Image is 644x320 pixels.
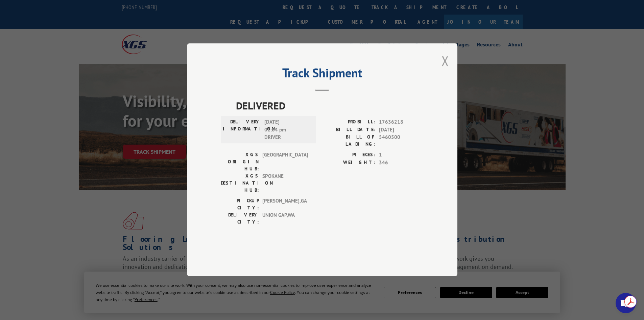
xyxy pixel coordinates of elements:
[322,159,376,167] label: WEIGHT:
[221,173,259,194] label: XGS DESTINATION HUB:
[379,126,424,134] span: [DATE]
[322,119,376,126] label: PROBILL:
[322,151,376,159] label: PIECES:
[379,151,424,159] span: 1
[379,134,424,148] span: 5460500
[262,197,308,212] span: [PERSON_NAME] , GA
[221,68,424,81] h2: Track Shipment
[223,119,261,142] label: DELIVERY INFORMATION:
[379,119,424,126] span: 17636218
[616,293,636,313] div: Open chat
[264,119,310,142] span: [DATE] 01:04 pm DRIVER
[262,151,308,173] span: [GEOGRAPHIC_DATA]
[322,134,376,148] label: BILL OF LADING:
[262,173,308,194] span: SPOKANE
[262,212,308,226] span: UNION GAP , WA
[236,98,424,113] span: DELIVERED
[221,151,259,173] label: XGS ORIGIN HUB:
[379,159,424,167] span: 346
[442,52,449,70] button: Close modal
[221,212,259,226] label: DELIVERY CITY:
[322,126,376,134] label: BILL DATE:
[221,197,259,212] label: PICKUP CITY:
